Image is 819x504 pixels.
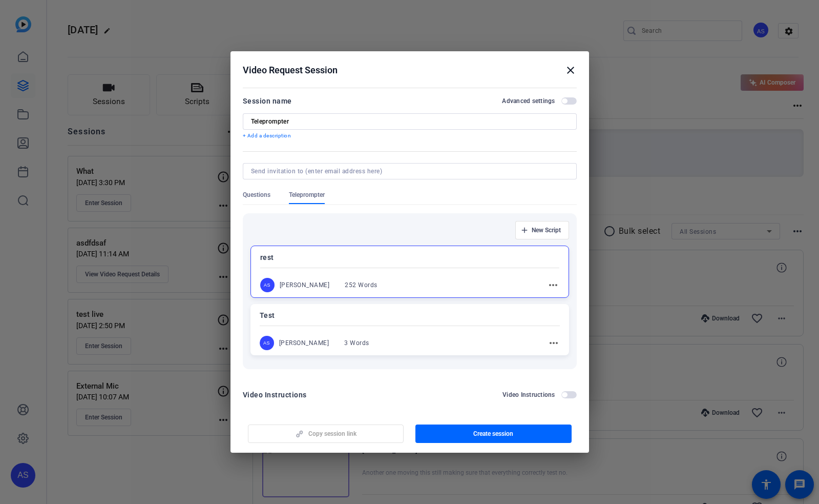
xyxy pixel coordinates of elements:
input: Enter Session Name [251,117,569,126]
div: 3 Words [344,339,369,347]
p: + Add a description [243,132,577,140]
button: New Script [515,221,569,239]
span: New Script [532,226,561,234]
p: rest [260,251,559,264]
div: Session name [243,95,292,107]
p: Test [260,309,560,321]
button: Create session [415,425,572,443]
mat-icon: more_horiz [548,337,560,349]
mat-icon: more_horiz [547,279,559,291]
h2: Advanced settings [502,97,555,105]
span: Teleprompter [289,191,325,199]
span: Questions [243,191,270,199]
h2: Video Instructions [502,391,555,399]
div: AS [260,278,275,292]
div: Video Instructions [243,389,307,401]
div: 252 Words [345,281,377,289]
div: AS [260,336,274,350]
mat-icon: close [564,64,577,76]
div: [PERSON_NAME] [279,339,329,347]
div: [PERSON_NAME] [280,281,330,289]
span: Create session [473,430,513,438]
input: Send invitation to (enter email address here) [251,167,564,175]
div: Video Request Session [243,64,577,76]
